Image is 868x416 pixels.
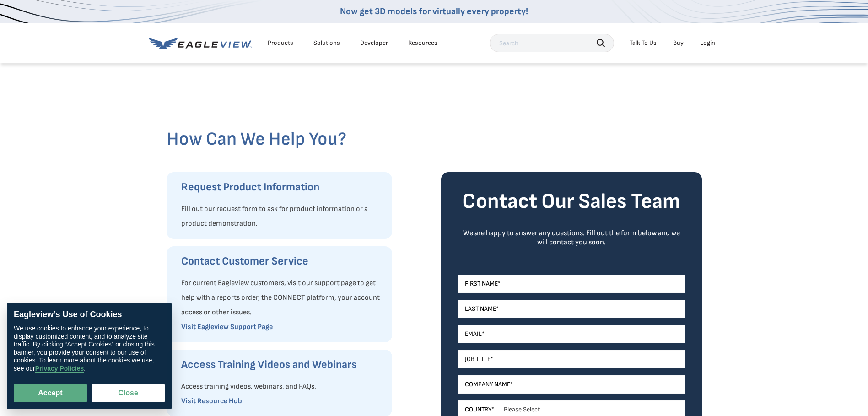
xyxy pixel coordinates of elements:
[462,189,680,214] strong: Contact Our Sales Team
[268,39,293,47] div: Products
[181,357,383,372] h3: Access Training Videos and Webinars
[360,39,388,47] a: Developer
[630,39,657,47] div: Talk To Us
[458,229,685,247] div: We are happy to answer any questions. Fill out the form below and we will contact you soon.
[167,128,702,150] h2: How Can We Help You?
[181,254,383,269] h3: Contact Customer Service
[408,39,437,47] div: Resources
[340,6,528,17] a: Now get 3D models for virtually every property!
[181,276,383,320] p: For current Eagleview customers, visit our support page to get help with a reports order, the CON...
[181,202,383,231] p: Fill out our request form to ask for product information or a product demonstration.
[181,180,383,194] h3: Request Product Information
[313,39,340,47] div: Solutions
[92,384,165,402] button: Close
[14,324,165,373] div: We use cookies to enhance your experience, to display customized content, and to analyze site tra...
[14,310,165,320] div: Eagleview’s Use of Cookies
[35,365,84,373] a: Privacy Policies
[700,39,715,47] div: Login
[181,323,273,331] a: Visit Eagleview Support Page
[181,379,383,394] p: Access training videos, webinars, and FAQs.
[14,384,87,402] button: Accept
[490,34,614,52] input: Search
[181,397,242,405] a: Visit Resource Hub
[673,39,684,47] a: Buy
